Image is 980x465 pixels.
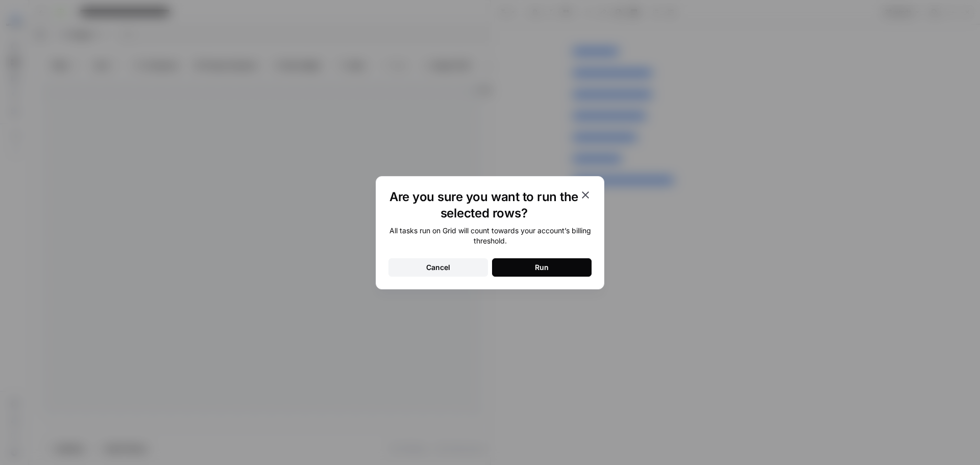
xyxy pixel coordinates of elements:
[492,258,592,277] button: Run
[426,262,450,273] div: Cancel
[388,258,488,277] button: Cancel
[388,226,592,246] div: All tasks run on Grid will count towards your account’s billing threshold.
[535,262,549,273] div: Run
[388,189,579,222] h1: Are you sure you want to run the selected rows?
